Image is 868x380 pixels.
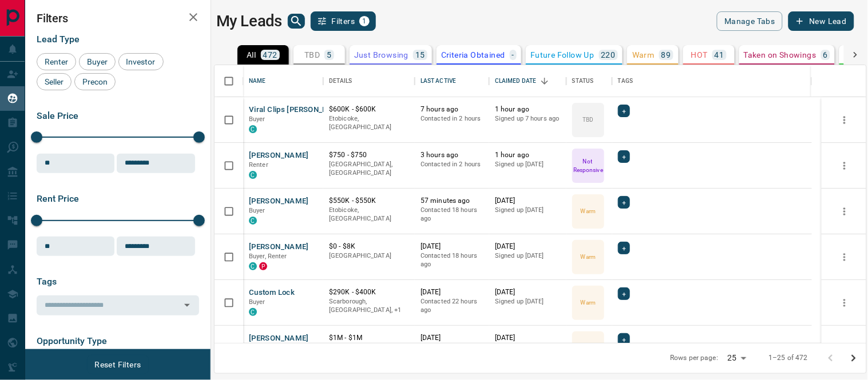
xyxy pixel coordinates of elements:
p: Signed up [DATE] [495,343,561,352]
button: more [836,294,853,311]
p: 57 minutes ago [421,196,483,206]
span: + [622,151,626,162]
p: Etobicoke, [GEOGRAPHIC_DATA] [329,343,409,361]
div: + [618,150,630,163]
p: [DATE] [495,287,561,297]
p: All [247,51,256,59]
button: [PERSON_NAME] [249,333,309,344]
p: 6 [823,51,828,59]
span: Buyer [83,57,112,66]
span: Renter [41,57,72,66]
p: [DATE] [421,333,483,343]
div: Renter [37,53,76,70]
div: 25 [723,350,750,366]
button: [PERSON_NAME] [249,196,309,207]
p: Not Responsive [573,157,603,174]
p: Warm [581,298,596,307]
h2: Filters [37,11,199,25]
p: [DATE] [495,333,561,343]
div: Tags [618,65,633,97]
p: 472 [263,51,278,59]
button: more [836,203,853,220]
div: Name [243,65,323,97]
p: Future Follow Up [530,51,594,59]
p: [DATE] [495,196,561,206]
span: + [622,105,626,117]
div: condos.ca [249,217,257,225]
button: Sort [537,73,553,89]
span: Tags [37,276,57,287]
div: condos.ca [249,308,257,316]
p: 1–25 of 472 [769,353,808,363]
p: Warm [581,253,596,261]
p: TBD [304,51,320,59]
span: Rent Price [37,193,79,204]
div: condos.ca [249,262,257,270]
p: Contacted 22 hours ago [421,297,483,315]
button: more [836,111,853,129]
p: Signed up [DATE] [495,251,561,261]
p: [GEOGRAPHIC_DATA], [GEOGRAPHIC_DATA] [329,160,409,178]
div: + [618,105,630,117]
p: 1 hour ago [495,105,561,114]
h1: My Leads [216,12,282,30]
p: Contacted 18 hours ago [421,206,483,223]
button: Open [179,297,195,313]
div: + [618,242,630,254]
p: Contacted in 2 hours [421,160,483,169]
p: Just Browsing [354,51,409,59]
p: $0 - $8K [329,242,409,251]
button: Go to next page [842,347,865,370]
p: HOT [691,51,708,59]
p: [DATE] [421,287,483,297]
button: New Lead [788,11,854,31]
p: Etobicoke, [GEOGRAPHIC_DATA] [329,114,409,132]
p: - [512,51,514,59]
span: + [622,242,626,254]
p: $550K - $550K [329,196,409,206]
p: 1 hour ago [495,150,561,160]
p: Contacted 17 hours ago [421,343,483,361]
button: Manage Tabs [717,11,782,31]
p: Signed up [DATE] [495,160,561,169]
p: $1M - $1M [329,333,409,343]
p: [GEOGRAPHIC_DATA] [329,251,409,261]
p: Contacted in 2 hours [421,114,483,123]
p: Signed up [DATE] [495,206,561,215]
div: + [618,333,630,346]
button: [PERSON_NAME] [249,150,309,161]
span: Sale Price [37,110,78,121]
button: Filters1 [311,11,376,31]
p: 15 [415,51,425,59]
div: + [618,287,630,300]
div: Investor [118,53,164,70]
span: Opportunity Type [37,335,107,346]
span: Renter [249,161,268,169]
span: + [622,334,626,345]
div: Details [329,65,352,97]
div: condos.ca [249,125,257,133]
div: Seller [37,73,72,90]
p: Warm [581,207,596,215]
button: [PERSON_NAME] [249,242,309,253]
p: $600K - $600K [329,105,409,114]
div: property.ca [259,262,267,270]
p: Criteria Obtained [441,51,505,59]
div: Tags [612,65,812,97]
span: Precon [78,77,112,86]
div: Status [566,65,612,97]
span: Buyer [249,298,265,306]
span: Buyer, Renter [249,253,287,260]
div: Buyer [79,53,116,70]
span: Seller [41,77,68,86]
p: Signed up 7 hours ago [495,114,561,123]
span: + [622,197,626,208]
div: Last Active [415,65,489,97]
button: more [836,157,853,174]
span: 1 [360,17,368,25]
p: Warm [632,51,655,59]
button: more [836,340,853,357]
div: Precon [74,73,116,90]
p: $290K - $400K [329,287,409,297]
span: Buyer [249,115,265,123]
